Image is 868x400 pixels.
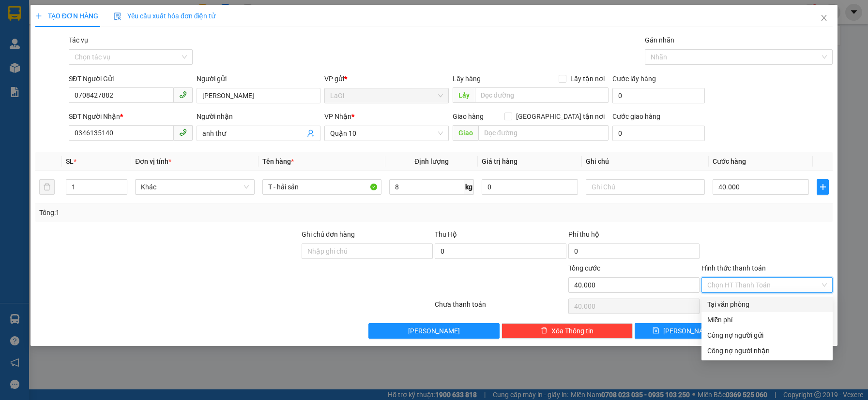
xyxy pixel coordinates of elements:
[324,73,448,84] div: VP gửi
[701,328,833,343] div: Cước gửi hàng sẽ được ghi vào công nợ của người gửi
[482,157,518,165] span: Giá trị hàng
[141,180,248,194] span: Khác
[197,73,320,84] div: Người gửi
[135,157,171,165] span: Đơn vị tính
[307,129,315,137] span: user-add
[707,299,827,310] div: Tại văn phòng
[645,36,674,44] label: Gán nhãn
[435,230,457,238] span: Thu Hộ
[817,179,829,195] button: plus
[482,179,578,195] input: 0
[653,327,659,335] span: save
[179,91,187,99] span: phone
[453,75,481,83] span: Lấy hàng
[701,343,833,358] div: Cước gửi hàng sẽ được ghi vào công nợ của người nhận
[324,113,351,120] span: VP Nhận
[568,264,600,272] span: Tổng cước
[475,87,609,103] input: Dọc đường
[512,111,609,122] span: [GEOGRAPHIC_DATA] tận nơi
[114,12,216,20] span: Yêu cầu xuất hóa đơn điện tử
[453,125,478,141] span: Giao
[478,125,609,141] input: Dọc đường
[35,12,98,20] span: TẠO ĐƠN HÀNG
[612,113,660,120] label: Cước giao hàng
[612,75,656,83] label: Cước lấy hàng
[197,111,320,122] div: Người nhận
[707,314,827,325] div: Miễn phí
[302,243,433,259] input: Ghi chú đơn hàng
[820,14,828,22] span: close
[262,157,294,165] span: Tên hàng
[502,323,633,339] button: deleteXóa Thông tin
[663,326,715,336] span: [PERSON_NAME]
[69,111,193,122] div: SĐT Người Nhận
[66,157,74,165] span: SL
[541,327,548,335] span: delete
[39,179,55,195] button: delete
[69,36,88,44] label: Tác vụ
[330,88,442,103] span: LaGi
[330,126,442,141] span: Quận 10
[414,157,449,165] span: Định lượng
[434,299,567,316] div: Chưa thanh toán
[39,207,335,218] div: Tổng: 1
[635,323,732,339] button: save[PERSON_NAME]
[582,152,709,171] th: Ghi chú
[707,345,827,356] div: Công nợ người nhận
[408,326,460,336] span: [PERSON_NAME]
[35,13,42,19] span: plus
[551,326,594,336] span: Xóa Thông tin
[302,230,355,238] label: Ghi chú đơn hàng
[453,87,475,103] span: Lấy
[114,13,122,20] img: icon
[586,179,705,195] input: Ghi Chú
[464,179,474,195] span: kg
[69,73,193,84] div: SĐT Người Gửi
[707,330,827,341] div: Công nợ người gửi
[368,323,500,339] button: [PERSON_NAME]
[612,126,704,141] input: Cước giao hàng
[179,129,187,136] span: phone
[810,5,838,32] button: Close
[262,179,381,195] input: VD: Bàn, Ghế
[566,73,609,84] span: Lấy tận nơi
[817,183,828,191] span: plus
[612,88,704,103] input: Cước lấy hàng
[568,229,700,243] div: Phí thu hộ
[453,113,484,120] span: Giao hàng
[701,264,766,272] label: Hình thức thanh toán
[713,157,746,165] span: Cước hàng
